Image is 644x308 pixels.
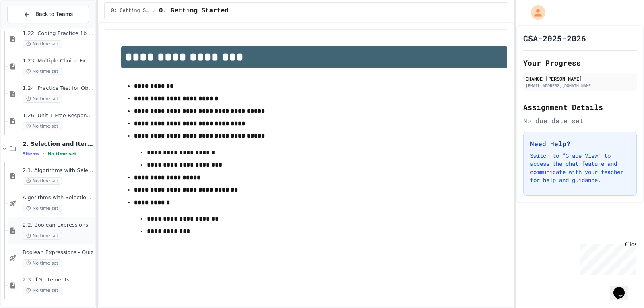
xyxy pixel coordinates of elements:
span: No time set [23,122,62,130]
span: 2. Selection and Iteration [23,140,94,147]
span: Algorithms with Selection and Repetition - Topic 2.1 [23,194,94,201]
span: Boolean Expressions - Quiz [23,249,94,256]
div: [EMAIL_ADDRESS][DOMAIN_NAME] [526,83,634,89]
div: No due date set [523,116,637,126]
span: No time set [23,232,62,240]
span: No time set [23,259,62,267]
span: No time set [23,95,62,103]
span: 2.1. Algorithms with Selection and Repetition [23,167,94,174]
span: 1.24. Practice Test for Objects (1.12-1.14) [23,85,94,92]
span: 0: Getting Started [111,8,150,14]
button: Back to Teams [7,6,89,23]
div: CHANCE [PERSON_NAME] [526,75,634,82]
p: Switch to "Grade View" to access the chat feature and communicate with your teacher for help and ... [530,152,630,184]
h3: Need Help? [530,139,630,149]
span: No time set [23,177,62,185]
span: 0. Getting Started [159,6,229,16]
span: / [153,8,156,14]
h1: CSA-2025-2026 [523,33,586,44]
span: No time set [23,40,62,48]
span: 1.22. Coding Practice 1b (1.7-1.15) [23,30,94,37]
span: Back to Teams [35,10,73,19]
iframe: chat widget [577,241,636,275]
div: My Account [522,3,547,22]
span: No time set [23,287,62,294]
div: Chat with us now!Close [3,3,56,51]
span: 1.26. Unit 1 Free Response Question (FRQ) Practice [23,112,94,119]
iframe: chat widget [610,276,636,300]
h2: Your Progress [523,57,637,68]
span: 1.23. Multiple Choice Exercises for Unit 1b (1.9-1.15) [23,58,94,64]
span: 2.3. if Statements [23,277,94,283]
span: 2.2. Boolean Expressions [23,222,94,229]
span: No time set [47,151,76,157]
span: • [43,151,44,157]
span: 5 items [23,151,39,157]
span: No time set [23,205,62,212]
span: No time set [23,68,62,75]
h2: Assignment Details [523,101,637,113]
